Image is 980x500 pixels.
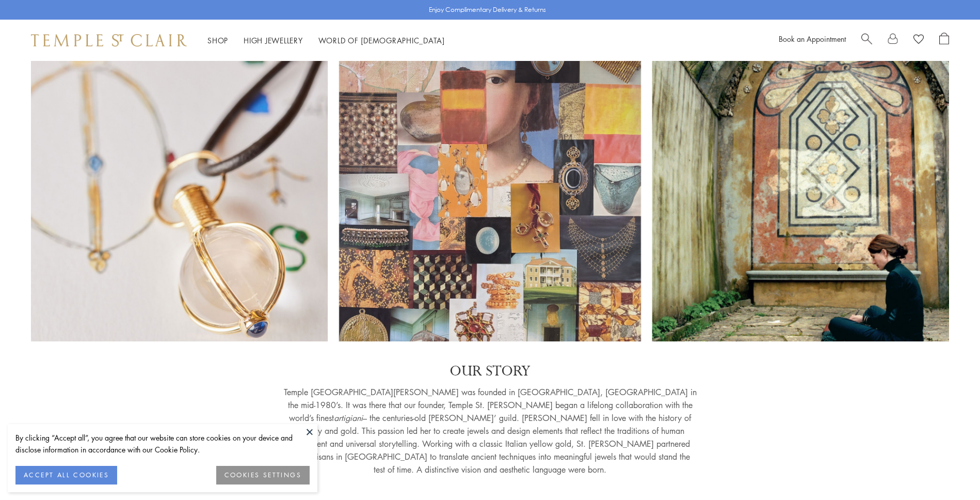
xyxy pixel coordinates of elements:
img: Temple St. Clair [31,34,187,46]
a: High JewelleryHigh Jewellery [244,35,303,45]
p: OUR STORY [284,362,697,381]
p: Enjoy Complimentary Delivery & Returns [429,5,546,15]
a: ShopShop [207,35,228,45]
div: By clicking “Accept all”, you agree that our website can store cookies on your device and disclos... [15,432,310,456]
button: ACCEPT ALL COOKIES [15,466,117,485]
a: View Wishlist [913,33,924,48]
a: World of [DEMOGRAPHIC_DATA]World of [DEMOGRAPHIC_DATA] [318,35,445,45]
button: COOKIES SETTINGS [216,466,310,485]
a: Search [861,33,872,48]
a: Open Shopping Bag [939,33,949,48]
p: Temple [GEOGRAPHIC_DATA][PERSON_NAME] was founded in [GEOGRAPHIC_DATA], [GEOGRAPHIC_DATA] in the ... [284,386,697,476]
nav: Main navigation [207,34,445,47]
em: artigiani [334,412,363,424]
a: Book an Appointment [779,34,846,44]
